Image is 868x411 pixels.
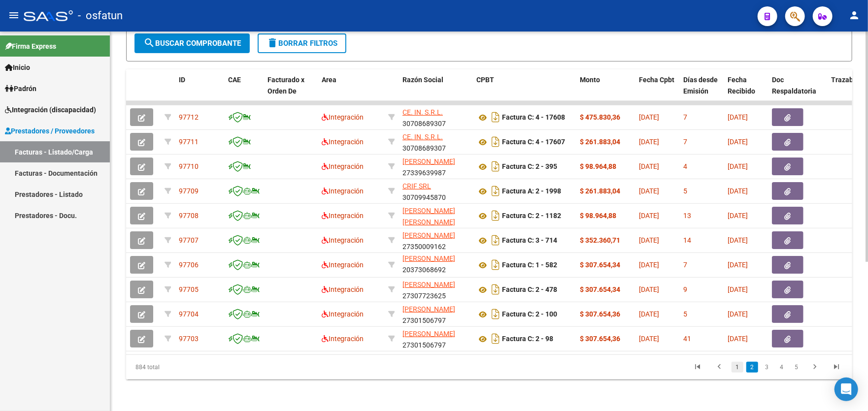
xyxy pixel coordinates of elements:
[322,212,364,220] span: Integración
[134,33,250,53] button: Buscar Comprobante
[710,362,729,373] a: go to previous page
[728,212,748,220] span: [DATE]
[402,330,455,338] span: [PERSON_NAME]
[827,362,846,373] a: go to last page
[402,181,468,201] div: 30709945870
[683,310,687,318] span: 5
[402,305,455,313] span: [PERSON_NAME]
[402,254,455,262] span: [PERSON_NAME]
[730,359,745,376] li: page 1
[502,237,557,245] strong: Factura C: 3 - 714
[768,69,827,113] datatable-header-cell: Doc Respaldatoria
[580,187,620,195] strong: $ 261.883,04
[322,285,364,293] span: Integración
[402,254,468,275] div: 20373068692
[580,310,620,318] strong: $ 307.654,36
[728,310,748,318] span: [DATE]
[489,331,502,347] i: Descargar documento
[639,236,659,244] span: [DATE]
[402,158,455,165] span: [PERSON_NAME]
[502,335,553,343] strong: Factura C: 2 - 98
[683,285,687,293] span: 9
[728,162,748,170] span: [DATE]
[258,33,346,53] button: Borrar Filtros
[639,261,659,269] span: [DATE]
[318,69,384,113] datatable-header-cell: Area
[402,131,468,152] div: 30708689307
[322,162,364,170] span: Integración
[179,335,199,343] span: 97703
[848,9,860,21] mat-icon: person
[402,281,455,288] span: [PERSON_NAME]
[745,359,760,376] li: page 2
[789,359,804,376] li: page 5
[772,76,816,95] span: Doc Respaldatoria
[639,138,659,146] span: [DATE]
[761,362,773,373] a: 3
[639,162,659,170] span: [DATE]
[683,236,691,244] span: 14
[224,69,264,113] datatable-header-cell: CAE
[179,310,199,318] span: 97704
[580,236,620,244] strong: $ 352.360,71
[5,104,96,115] span: Integración (discapacidad)
[322,236,364,244] span: Integración
[791,362,802,373] a: 5
[402,205,468,226] div: 23367902264
[402,107,468,127] div: 30708689307
[502,311,557,318] strong: Factura C: 2 - 100
[8,9,20,21] mat-icon: menu
[322,335,364,343] span: Integración
[580,335,620,343] strong: $ 307.654,36
[639,212,659,220] span: [DATE]
[728,187,748,195] span: [DATE]
[502,163,557,171] strong: Factura C: 2 - 395
[502,114,565,122] strong: Factura C: 4 - 17608
[580,138,620,146] strong: $ 261.883,04
[267,76,304,95] span: Facturado x Orden De
[399,69,472,113] datatable-header-cell: Razón Social
[402,76,443,84] span: Razón Social
[835,378,858,401] div: Open Intercom Messenger
[5,83,36,94] span: Padrón
[179,261,199,269] span: 97706
[402,279,468,300] div: 27307723625
[502,261,557,269] strong: Factura C: 1 - 582
[179,187,199,195] span: 97709
[502,188,561,195] strong: Factura A: 2 - 1998
[402,231,455,239] span: [PERSON_NAME]
[489,208,502,223] i: Descargar documento
[728,138,748,146] span: [DATE]
[179,162,199,170] span: 97710
[502,286,557,294] strong: Factura C: 2 - 478
[639,285,659,293] span: [DATE]
[322,138,364,146] span: Integración
[402,133,443,141] span: CE. IN. S.R.L.
[635,69,679,113] datatable-header-cell: Fecha Cpbt
[688,362,707,373] a: go to first page
[683,335,691,343] span: 41
[489,282,502,297] i: Descargar documento
[489,306,502,322] i: Descargar documento
[679,69,724,113] datatable-header-cell: Días desde Emisión
[402,156,468,177] div: 27339639987
[724,69,768,113] datatable-header-cell: Fecha Recibido
[402,328,468,349] div: 27301506797
[728,335,748,343] span: [DATE]
[489,158,502,174] i: Descargar documento
[580,261,620,269] strong: $ 307.654,34
[489,257,502,273] i: Descargar documento
[639,310,659,318] span: [DATE]
[5,41,56,52] span: Firma Express
[489,183,502,199] i: Descargar documento
[639,187,659,195] span: [DATE]
[728,113,748,121] span: [DATE]
[143,37,155,49] mat-icon: search
[228,76,241,84] span: CAE
[5,126,95,136] span: Prestadores / Proveedores
[179,212,199,220] span: 97708
[760,359,774,376] li: page 3
[179,113,199,121] span: 97712
[683,113,687,121] span: 7
[805,362,824,373] a: go to next page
